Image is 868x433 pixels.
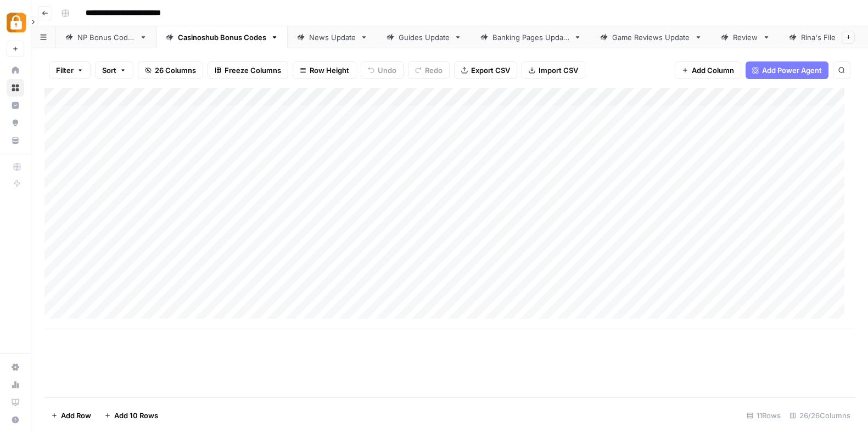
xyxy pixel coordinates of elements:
[7,393,24,411] a: Learning Hub
[399,32,450,43] div: Guides Update
[539,65,578,76] span: Import CSV
[471,26,591,48] a: Banking Pages Update
[692,65,734,76] span: Add Column
[77,32,135,43] div: NP Bonus Codes
[675,61,741,79] button: Add Column
[591,26,712,48] a: Game Reviews Update
[7,132,24,149] a: Your Data
[56,26,156,48] a: NP Bonus Codes
[156,26,288,48] a: Casinoshub Bonus Codes
[733,32,758,43] div: Review
[7,61,24,79] a: Home
[114,410,158,421] span: Add 10 Rows
[7,376,24,393] a: Usage
[288,26,377,48] a: News Update
[712,26,780,48] a: Review
[408,61,450,79] button: Redo
[742,407,785,424] div: 11 Rows
[102,65,116,76] span: Sort
[293,61,356,79] button: Row Height
[225,65,281,76] span: Freeze Columns
[7,97,24,114] a: Insights
[7,114,24,132] a: Opportunities
[425,65,443,76] span: Redo
[492,32,569,43] div: Banking Pages Update
[155,65,196,76] span: 26 Columns
[377,26,471,48] a: Guides Update
[61,410,91,421] span: Add Row
[454,61,517,79] button: Export CSV
[471,65,510,76] span: Export CSV
[746,61,828,79] button: Add Power Agent
[7,411,24,429] button: Help + Support
[56,65,74,76] span: Filter
[309,32,356,43] div: News Update
[361,61,404,79] button: Undo
[522,61,585,79] button: Import CSV
[208,61,288,79] button: Freeze Columns
[95,61,133,79] button: Sort
[7,13,26,32] img: Adzz Logo
[98,407,165,424] button: Add 10 Rows
[138,61,203,79] button: 26 Columns
[7,358,24,376] a: Settings
[612,32,690,43] div: Game Reviews Update
[762,65,822,76] span: Add Power Agent
[7,9,24,36] button: Workspace: Adzz
[378,65,396,76] span: Undo
[785,407,855,424] div: 26/26 Columns
[178,32,266,43] div: Casinoshub Bonus Codes
[7,79,24,97] a: Browse
[310,65,349,76] span: Row Height
[44,407,98,424] button: Add Row
[49,61,91,79] button: Filter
